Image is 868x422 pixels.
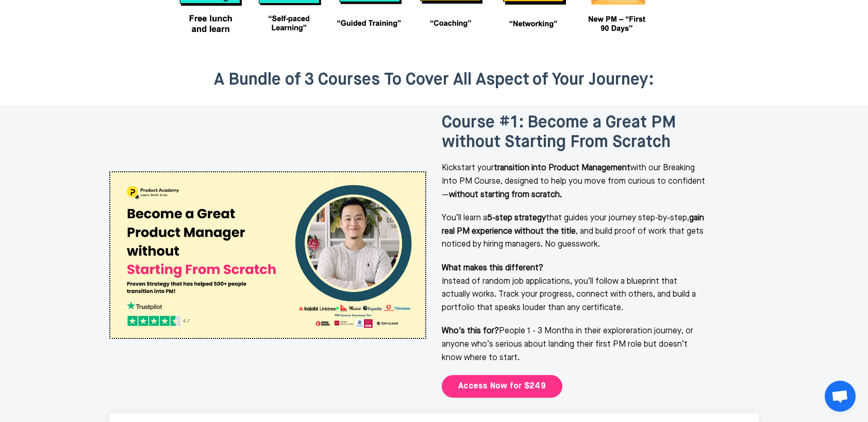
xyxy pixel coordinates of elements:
[442,115,676,151] span: Course #1: Become a Great PM without Starting From Scratch
[449,191,562,199] strong: without starting from scratch.
[487,214,546,222] strong: 5-step strategy
[442,212,707,252] p: You’ll learn a that guides your journey step-by-step, , and build proof of work that gets noticed...
[442,162,707,202] p: Kickstart your with our Breaking Into PM Course, designed to help you move from curious to confid...
[442,262,707,315] p: Instead of random job applications, you’ll follow a blueprint that actually works. Track your pro...
[494,164,630,172] strong: transition into Product Management
[442,214,704,236] strong: gain real PM experience without the title
[825,381,856,412] a: Open chat
[214,72,654,88] strong: A Bundle of 3 Courses To Cover All Aspect of Your Journey:
[442,264,543,272] strong: What makes this different?
[442,327,499,335] strong: Who's this for?
[442,375,562,398] a: Access Now for $249
[442,325,707,365] p: People 1 - 3 Months in their exploreration journey, or anyone who’s serious about landing their f...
